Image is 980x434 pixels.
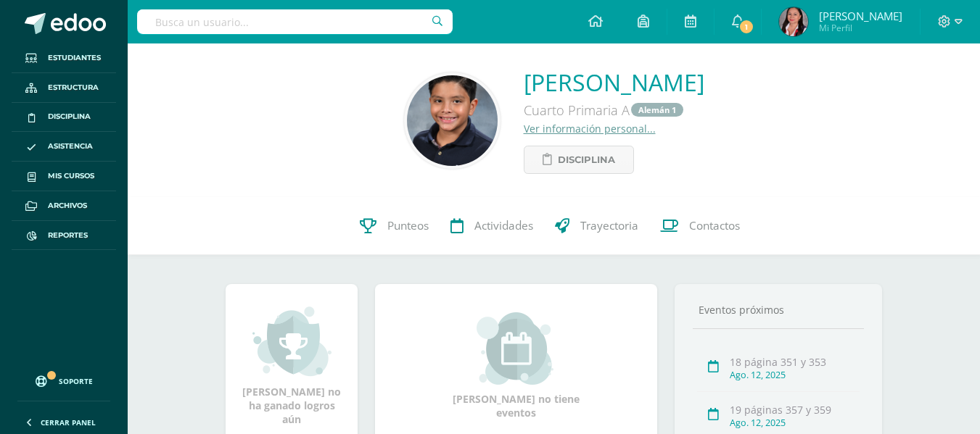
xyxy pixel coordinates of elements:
[59,376,93,386] span: Soporte
[474,219,533,234] span: Actividades
[240,305,343,426] div: [PERSON_NAME] no ha ganado logros aún
[544,197,649,255] a: Trayectoria
[631,103,683,117] a: Alemán 1
[387,219,429,234] span: Punteos
[730,355,860,369] div: 18 página 351 y 353
[12,103,116,133] a: Disciplina
[689,219,740,234] span: Contactos
[48,82,99,93] span: Estructura
[12,191,116,221] a: Archivos
[252,305,332,377] img: achievement_small.png
[524,98,704,122] div: Cuarto Primaria A
[137,9,453,34] input: Busca un usuario...
[524,122,656,135] a: Ver información personal...
[730,417,860,429] div: Ago. 12, 2025
[477,312,556,385] img: event_small.png
[48,141,93,152] span: Asistencia
[558,146,615,173] span: Disciplina
[41,417,96,427] span: Cerrar panel
[12,43,116,73] a: Estudiantes
[48,200,87,212] span: Archivos
[730,369,860,381] div: Ago. 12, 2025
[349,197,440,255] a: Punteos
[12,73,116,103] a: Estructura
[12,132,116,162] a: Asistencia
[12,221,116,251] a: Reportes
[48,52,101,64] span: Estudiantes
[580,219,638,234] span: Trayectoria
[17,362,110,397] a: Soporte
[407,75,498,166] img: 52e6f630bc27d60a574f4c4f9ec7f1fd.png
[819,22,902,34] span: Mi Perfil
[524,67,704,98] a: [PERSON_NAME]
[12,162,116,191] a: Mis cursos
[730,403,860,417] div: 19 páginas 357 y 359
[440,197,544,255] a: Actividades
[48,230,88,241] span: Reportes
[48,170,94,182] span: Mis cursos
[649,197,751,255] a: Contactos
[48,111,91,122] span: Disciplina
[738,19,754,35] span: 1
[779,7,808,36] img: 316256233fc5d05bd520c6ab6e96bb4a.png
[524,146,634,174] a: Disciplina
[819,9,902,23] span: [PERSON_NAME]
[693,303,864,317] div: Eventos próximos
[444,312,589,420] div: [PERSON_NAME] no tiene eventos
